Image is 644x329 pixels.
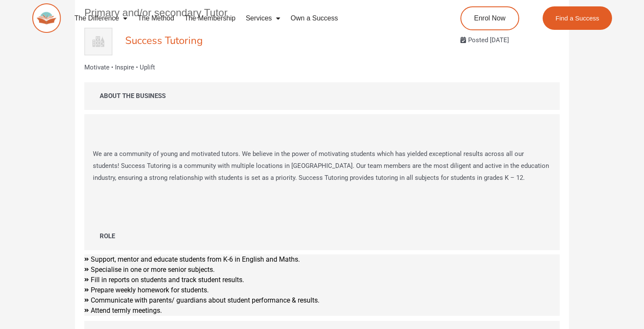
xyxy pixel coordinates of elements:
span: Find a Success [555,15,599,21]
a: Find a Success [543,6,612,30]
a: The Difference [69,9,133,28]
li: Communicate with parents/ guardians about student performance & results. [84,295,560,306]
nav: Menu [69,9,428,28]
p: Motivate • Inspire • Uplift [84,62,560,74]
li: Specialise in one or more senior subjects. [84,265,560,275]
a: The Method [132,9,179,28]
li: Fill in reports on students and track student results. [84,275,560,285]
span: Enrol Now [474,15,506,22]
strong: ABOUT THE BUSINESS [100,92,166,100]
li: Prepare weekly homework for students. [84,285,560,295]
strong: ROLE [100,232,115,240]
a: Own a Success [285,9,343,28]
li: Attend termly meetings. [84,306,560,316]
a: Services [241,9,285,28]
a: Enrol Now [460,6,519,30]
a: The Membership [179,9,241,28]
p: We are a community of young and motivated tutors. We believe in the power of motivating students ... [84,140,560,193]
li: Support, mentor and educate students from K-6 in English and Maths. [84,254,560,265]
